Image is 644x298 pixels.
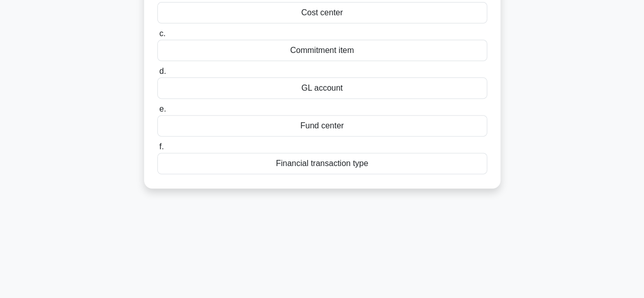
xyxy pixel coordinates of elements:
div: Financial transaction type [157,153,487,174]
span: c. [159,29,165,38]
span: e. [159,104,166,113]
div: Fund center [157,115,487,137]
div: GL account [157,77,487,99]
span: f. [159,142,164,151]
span: d. [159,67,166,75]
div: Cost center [157,2,487,23]
div: Commitment item [157,40,487,61]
